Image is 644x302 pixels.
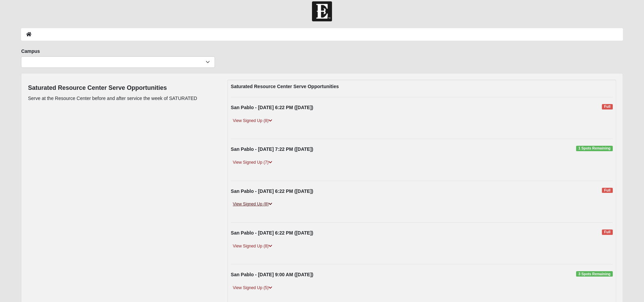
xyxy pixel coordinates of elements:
[231,117,274,124] a: View Signed Up (8)
[602,229,612,235] span: Full
[231,105,313,110] strong: San Pablo - [DATE] 6:22 PM ([DATE])
[231,159,274,166] a: View Signed Up (7)
[576,271,612,277] span: 3 Spots Remaining
[231,201,274,208] a: View Signed Up (8)
[231,272,313,277] strong: San Pablo - [DATE] 9:00 AM ([DATE])
[231,188,313,194] strong: San Pablo - [DATE] 6:22 PM ([DATE])
[602,188,612,193] span: Full
[28,95,197,102] p: Serve at the Resource Center before and after service the week of SATURATED
[231,243,274,250] a: View Signed Up (8)
[231,146,313,152] strong: San Pablo - [DATE] 7:22 PM ([DATE])
[231,84,339,89] strong: Saturated Resource Center Serve Opportunities
[576,146,612,151] span: 1 Spots Remaining
[231,284,274,291] a: View Signed Up (5)
[28,84,197,92] h4: Saturated Resource Center Serve Opportunities
[312,1,332,21] img: Church of Eleven22 Logo
[21,48,40,55] label: Campus
[602,104,612,109] span: Full
[231,230,313,236] strong: San Pablo - [DATE] 6:22 PM ([DATE])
